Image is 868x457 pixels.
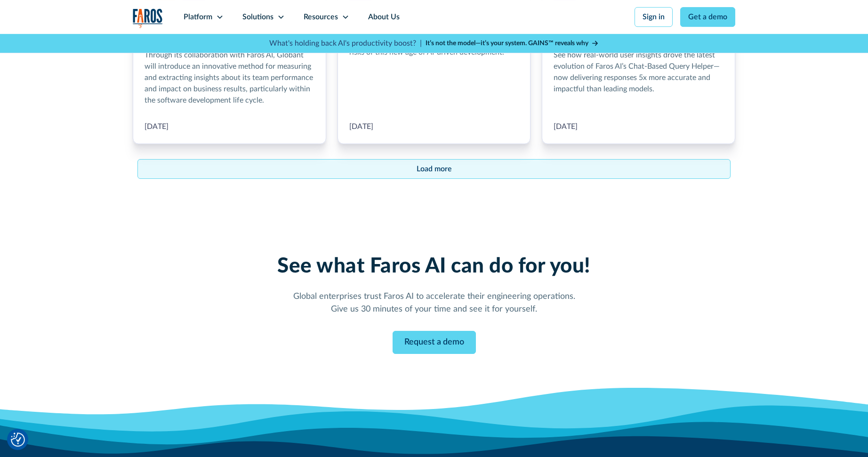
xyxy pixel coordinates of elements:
p: What's holding back AI's productivity boost? | [269,38,422,49]
img: Revisit consent button [11,433,25,447]
strong: It’s not the model—it’s your system. GAINS™ reveals why [426,40,588,47]
a: It’s not the model—it’s your system. GAINS™ reveals why [426,39,599,48]
a: Sign in [635,7,673,27]
div: List [133,159,735,179]
a: Next Page [137,159,731,179]
p: Global enterprises trust Faros AI to accelerate their engineering operations. Give us 30 minutes ... [208,290,660,316]
div: Solutions [242,11,273,23]
a: Contact Modal [393,331,476,354]
div: Resources [304,11,338,23]
a: Get a demo [680,7,735,27]
div: Platform [184,11,212,23]
img: Logo of the analytics and reporting company Faros. [133,8,163,28]
a: home [133,8,163,28]
h2: See what Faros AI can do for you! [208,254,660,279]
div: Load more [417,163,452,175]
button: Cookie Settings [11,433,25,447]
